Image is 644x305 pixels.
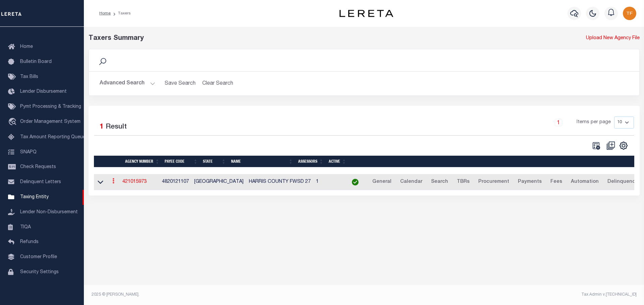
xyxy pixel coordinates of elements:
[454,177,473,187] a: TBRs
[339,10,393,17] img: logo-dark.svg
[20,135,86,140] span: Tax Amount Reporting Queue
[89,33,499,44] div: Taxers Summary
[20,89,67,94] span: Lender Disbursement
[20,270,59,275] span: Security Settings
[87,292,364,298] div: 2025 © [PERSON_NAME].
[200,156,228,167] th: State: activate to sort column ascending
[369,177,394,187] a: General
[106,122,127,133] label: Result
[349,156,637,167] th: &nbsp;
[228,156,296,167] th: Name: activate to sort column ascending
[586,35,640,42] a: Upload New Agency File
[20,210,78,215] span: Lender Non-Disbursement
[547,177,565,187] a: Fees
[326,156,349,167] th: Active: activate to sort column ascending
[122,179,147,184] a: 421015973
[122,156,162,167] th: Agency Number: activate to sort column ascending
[20,75,38,79] span: Tax Bills
[296,156,326,167] th: Assessors: activate to sort column ascending
[100,124,104,131] span: 1
[604,177,641,187] a: Delinquency
[159,174,192,190] td: 4820121107
[555,119,562,126] a: 1
[428,177,451,187] a: Search
[20,180,61,184] span: Delinquent Letters
[20,150,37,154] span: SNAPQ
[100,77,155,90] button: Advanced Search
[20,45,33,49] span: Home
[623,7,636,20] img: svg+xml;base64,PHN2ZyB4bWxucz0iaHR0cDovL3d3dy53My5vcmcvMjAwMC9zdmciIHBvaW50ZXItZXZlbnRzPSJub25lIi...
[515,177,545,187] a: Payments
[577,119,611,126] span: Items per page
[20,60,52,64] span: Bulletin Board
[20,225,31,229] span: TIQA
[111,10,131,16] li: Taxers
[20,120,80,124] span: Order Management System
[313,174,344,190] td: 1
[8,118,19,127] i: travel_explore
[352,179,359,185] img: check-icon-green.svg
[20,195,49,200] span: Taxing Entity
[246,174,313,190] td: HARRIS COUNTY FWSD 27
[475,177,512,187] a: Procurement
[162,156,200,167] th: Payee Code: activate to sort column ascending
[20,255,57,259] span: Customer Profile
[99,11,111,15] a: Home
[200,77,236,90] button: Clear Search
[161,77,200,90] button: Save Search
[192,174,246,190] td: [GEOGRAPHIC_DATA]
[20,165,56,169] span: Check Requests
[369,292,637,298] div: Tax Admin v.[TECHNICAL_ID]
[397,177,425,187] a: Calendar
[20,104,81,109] span: Pymt Processing & Tracking
[20,240,39,244] span: Refunds
[568,177,602,187] a: Automation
